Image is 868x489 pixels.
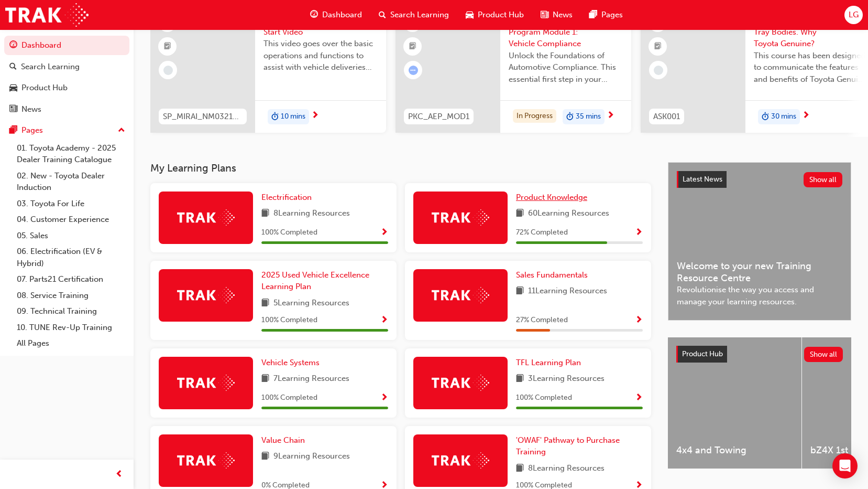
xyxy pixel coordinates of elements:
span: next-icon [607,111,614,121]
button: Show Progress [380,391,388,405]
button: Show Progress [380,226,388,239]
span: Automotive Essentials Program Module 1: Vehicle Compliance [509,14,623,50]
span: book-icon [516,285,524,298]
a: 09. Technical Training [13,303,129,320]
a: news-iconNews [532,4,581,26]
a: 07. Parts21 Certification [13,271,129,288]
a: 0SP_MIRAI_NM0321_VID2021 Mirai - Quick Start VideoThis video goes over the basic operations and f... [150,6,386,133]
span: car-icon [9,83,17,93]
a: Product Knowledge [516,192,591,204]
span: 7 Learning Resources [273,373,349,386]
img: Trak [177,209,235,226]
span: next-icon [802,111,810,121]
span: search-icon [379,8,386,22]
button: Show Progress [635,314,643,327]
a: Electrification [261,192,316,204]
span: 11 Learning Resources [528,285,607,298]
span: learningRecordVerb_ATTEMPT-icon [409,66,418,75]
span: 100 % Completed [261,227,317,239]
span: Revolutionise the way you access and manage your learning resources. [677,284,842,307]
button: Pages [4,121,129,140]
a: 06. Electrification (EV & Hybrid) [13,243,129,271]
span: duration-icon [566,110,574,124]
a: 01. Toyota Academy - 2025 Dealer Training Catalogue [13,140,129,168]
a: TFL Learning Plan [516,357,585,369]
span: book-icon [261,373,269,386]
div: News [21,103,41,115]
a: Product Hub [4,78,129,98]
a: search-iconSearch Learning [370,4,457,26]
span: 5 Learning Resources [273,297,349,310]
a: 04. Customer Experience [13,211,129,228]
img: Trak [432,375,489,391]
span: Show Progress [635,228,643,238]
span: Dashboard [322,9,362,21]
span: 2025 Used Vehicle Excellence Learning Plan [261,270,369,292]
a: Dashboard [4,36,129,55]
span: 100 % Completed [516,392,572,404]
span: booktick-icon [164,40,171,54]
span: Latest News [683,175,722,184]
span: learningRecordVerb_NONE-icon [654,66,663,75]
span: TFL Learning Plan [516,358,581,367]
a: All Pages [13,335,129,352]
span: 60 Learning Resources [528,207,609,220]
span: Sales Fundamentals [516,270,588,280]
img: Trak [432,452,489,469]
span: This course has been designed to communicate the features and benefits of Toyota Genuine Tray Bod... [754,50,868,86]
img: Trak [5,3,89,27]
a: Product HubShow all [676,346,843,363]
a: Search Learning [4,57,129,77]
span: Show Progress [380,316,388,325]
span: Genuine Accessories - Tray Bodies. Why Toyota Genuine? [754,14,868,50]
a: 2025 Used Vehicle Excellence Learning Plan [261,269,388,293]
a: 10. TUNE Rev-Up Training [13,320,129,336]
span: LG [849,9,859,21]
span: Show Progress [635,394,643,403]
div: Pages [21,124,43,136]
span: 100 % Completed [261,392,317,404]
a: car-iconProduct Hub [457,4,532,26]
span: book-icon [516,207,524,220]
span: book-icon [516,373,524,386]
span: Electrification [261,193,312,202]
span: guage-icon [310,8,318,22]
span: duration-icon [271,110,279,124]
span: pages-icon [9,126,17,135]
span: booktick-icon [409,40,416,54]
span: booktick-icon [654,40,662,54]
span: Show Progress [380,394,388,403]
span: 72 % Completed [516,227,568,239]
img: Trak [432,209,489,226]
span: 'OWAF' Pathway to Purchase Training [516,435,620,457]
h3: My Learning Plans [150,162,651,174]
span: Product Knowledge [516,193,587,202]
span: 8 Learning Resources [273,207,350,220]
span: Product Hub [478,9,524,21]
span: 10 mins [281,111,305,123]
span: This video goes over the basic operations and functions to assist with vehicle deliveries and han... [263,38,378,73]
span: Welcome to your new Training Resource Centre [677,260,842,284]
span: search-icon [9,62,17,72]
a: 03. Toyota For Life [13,196,129,212]
span: 8 Learning Resources [528,462,605,475]
img: Trak [432,287,489,303]
span: News [553,9,573,21]
a: 02. New - Toyota Dealer Induction [13,168,129,196]
button: Show Progress [635,226,643,239]
span: book-icon [516,462,524,475]
span: 3 Learning Resources [528,373,605,386]
img: Trak [177,375,235,391]
a: Vehicle Systems [261,357,324,369]
span: Product Hub [682,349,723,358]
img: Trak [177,287,235,303]
span: 100 % Completed [261,314,317,326]
span: Vehicle Systems [261,358,320,367]
span: book-icon [261,450,269,463]
span: Search Learning [390,9,449,21]
a: 4x4 and Towing [668,337,801,469]
button: Show Progress [635,391,643,405]
span: next-icon [311,111,319,121]
span: news-icon [9,105,17,114]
